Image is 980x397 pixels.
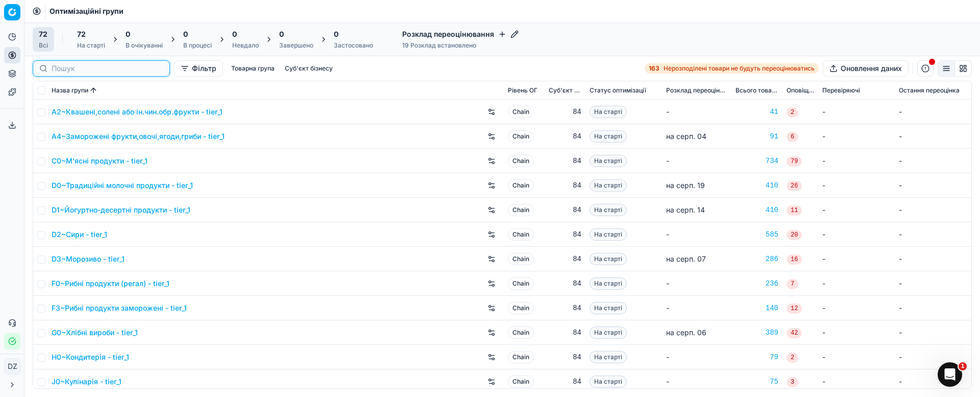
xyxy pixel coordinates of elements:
[508,326,534,339] span: Chain
[787,328,802,338] span: 42
[508,204,534,216] span: Chain
[4,358,20,375] button: DZ
[52,156,148,166] a: C0~М'ясні продукти - tier_1
[736,377,778,387] a: 75
[736,229,778,240] a: 585
[52,303,187,313] a: F3~Рибні продукти заморожені - tier_1
[818,222,895,247] td: -
[174,60,223,77] button: Фільтр
[823,60,909,77] button: Оновлення даних
[787,132,798,142] span: 6
[895,100,971,124] td: -
[664,64,815,73] span: Нерозподілені товари не будуть переоцінюватись
[39,29,47,39] span: 72
[88,85,99,96] button: Sorted by Назва групи ascending
[52,131,225,142] a: A4~Заморожені фрукти,овочі,ягоди,гриби - tier_1
[666,132,706,141] span: на серп. 04
[818,173,895,198] td: -
[549,328,581,338] div: 84
[818,345,895,369] td: -
[549,107,581,117] div: 84
[787,254,802,265] span: 16
[736,86,778,95] span: Всього товарів
[334,29,338,39] span: 0
[50,6,124,16] span: Оптимізаційні групи
[895,345,971,369] td: -
[895,369,971,394] td: -
[736,328,778,338] a: 389
[787,353,798,363] span: 2
[77,29,86,39] span: 72
[899,86,960,95] span: Остання переоцінка
[52,328,138,338] a: G0~Хлібні вироби - tier_1
[818,369,895,394] td: -
[52,205,190,215] a: D1~Йогуртно-десертні продукти - tier_1
[549,86,581,95] span: Суб'єкт бізнесу
[666,328,706,337] span: на серп. 06
[662,271,731,296] td: -
[736,156,778,166] a: 734
[736,303,778,313] a: 140
[662,345,731,369] td: -
[5,359,20,374] span: DZ
[895,173,971,198] td: -
[508,228,534,241] span: Chain
[787,205,802,216] span: 11
[281,62,337,75] button: Суб'єкт бізнесу
[50,6,124,16] nav: breadcrumb
[895,222,971,247] td: -
[818,320,895,345] td: -
[279,29,284,39] span: 0
[818,124,895,149] td: -
[52,352,129,362] a: H0~Кондитерія - tier_1
[736,352,778,362] a: 79
[52,107,223,117] a: A2~Квашені,солені або ін.чин.обр.фрукти - tier_1
[818,198,895,222] td: -
[126,41,163,50] div: В очікуванні
[508,351,534,363] span: Chain
[818,149,895,173] td: -
[402,41,519,50] div: 19 Розклад встановлено
[662,100,731,124] td: -
[736,254,778,264] a: 286
[662,149,731,173] td: -
[508,130,534,143] span: Chain
[590,351,627,363] span: На старті
[402,29,519,39] h4: Розклад переоцінювання
[666,86,727,95] span: Розклад переоцінювання
[508,179,534,192] span: Chain
[895,271,971,296] td: -
[52,278,169,289] a: F0~Рибні продукти (регал) - tier_1
[590,155,627,167] span: На старті
[52,86,88,95] span: Назва групи
[736,131,778,142] a: 91
[736,278,778,289] a: 236
[232,29,237,39] span: 0
[52,180,193,191] a: D0~Традиційні молочні продукти - tier_1
[822,86,860,95] span: Перевіряючі
[549,229,581,240] div: 84
[895,296,971,320] td: -
[666,254,706,263] span: на серп. 07
[508,277,534,290] span: Chain
[52,377,121,387] a: J0~Кулінарія - tier_1
[52,63,163,74] input: Пошук
[649,64,659,73] strong: 163
[736,107,778,117] a: 41
[549,180,581,191] div: 84
[818,247,895,271] td: -
[52,229,107,240] a: D2~Сири - tier_1
[549,254,581,264] div: 84
[549,131,581,142] div: 84
[818,271,895,296] td: -
[232,41,259,50] div: Невдало
[549,156,581,166] div: 84
[736,205,778,215] div: 410
[549,278,581,289] div: 84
